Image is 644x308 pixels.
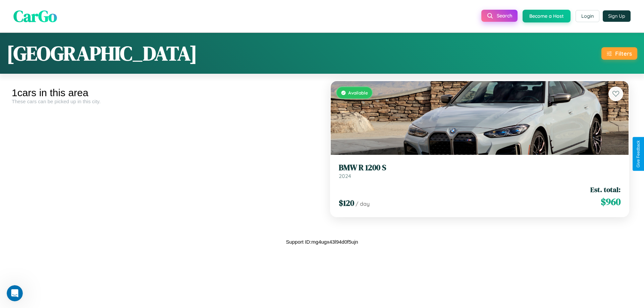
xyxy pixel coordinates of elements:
[523,10,571,22] button: Become a Host
[339,163,621,179] a: BMW R 1200 S2024
[497,13,512,19] span: Search
[356,200,370,207] span: / day
[286,237,358,246] p: Support ID: mg4ugx43l94d0f5ujn
[339,197,354,208] span: $ 120
[12,87,317,99] div: 1 cars in this area
[12,99,317,104] div: These cars can be picked up in this city.
[339,173,351,179] span: 2024
[7,285,23,301] iframe: Intercom live chat
[339,163,621,173] h3: BMW R 1200 S
[601,47,637,60] button: Filters
[481,10,518,22] button: Search
[348,90,368,96] span: Available
[603,10,631,22] button: Sign Up
[590,185,621,194] span: Est. total:
[576,10,599,22] button: Login
[7,40,197,67] h1: [GEOGRAPHIC_DATA]
[601,195,621,208] span: $ 960
[13,5,57,27] span: CarGo
[636,140,641,168] div: Give Feedback
[615,50,632,57] div: Filters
